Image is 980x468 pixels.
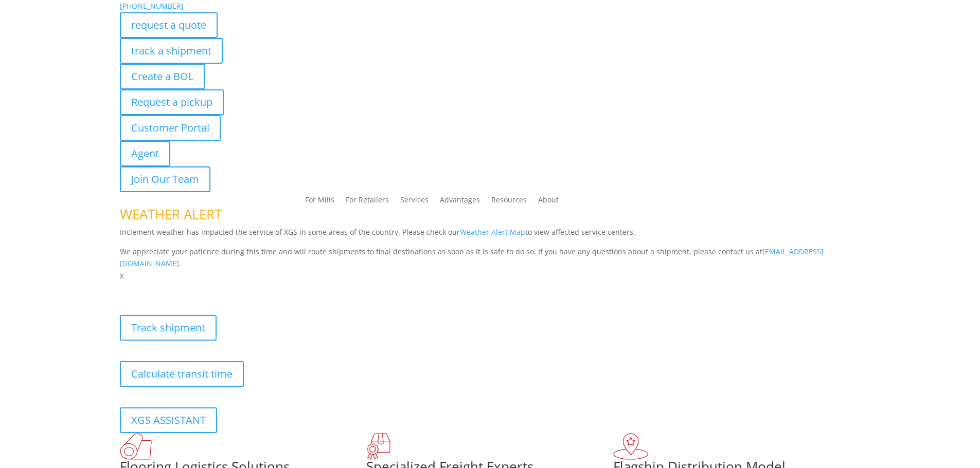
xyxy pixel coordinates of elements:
a: Resources [491,196,527,208]
a: Agent [120,141,170,166]
a: Track shipment [120,315,217,341]
a: request a quote [120,12,218,38]
a: Weather Alert Map [460,227,525,237]
a: Create a BOL [120,64,205,89]
a: About [538,196,559,208]
a: Request a pickup [120,89,224,115]
img: xgs-icon-focused-on-flooring-red [366,433,390,460]
p: We appreciate your patience during this time and will route shipments to final destinations as so... [120,246,861,270]
a: track a shipment [120,38,223,64]
a: For Retailers [346,196,389,208]
p: Inclement weather has impacted the service of XGS in some areas of the country. Please check our ... [120,226,861,246]
img: xgs-icon-total-supply-chain-intelligence-red [120,433,152,460]
a: XGS ASSISTANT [120,407,217,433]
a: For Mills [305,196,334,208]
a: Calculate transit time [120,361,244,387]
span: WEATHER ALERT [120,205,222,223]
img: xgs-icon-flagship-distribution-model-red [613,433,649,460]
b: Visibility, transparency, and control for your entire supply chain. [120,284,349,293]
a: Services [400,196,429,208]
a: [PHONE_NUMBER] [120,1,184,11]
a: Advantages [440,196,480,208]
a: Join Our Team [120,166,210,192]
p: x [120,270,861,282]
a: Customer Portal [120,115,221,141]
